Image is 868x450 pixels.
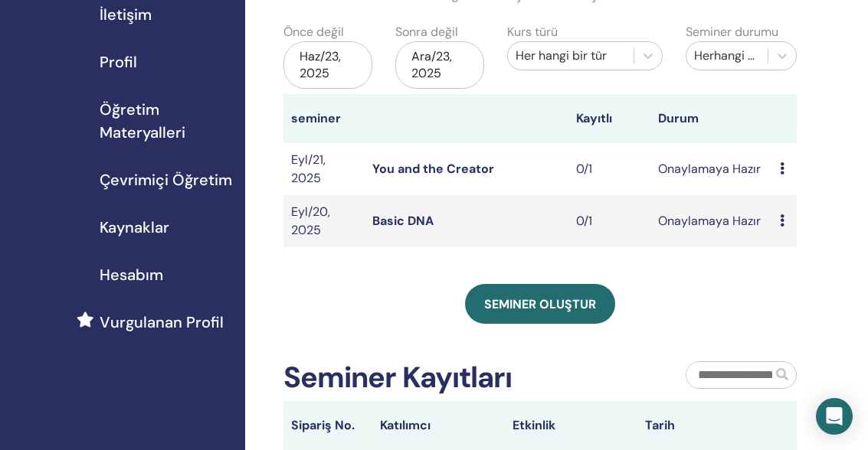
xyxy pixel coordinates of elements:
[283,94,365,143] th: seminer
[568,195,650,247] td: 0/1
[372,161,494,177] a: You and the Creator
[283,143,365,195] td: Eyl/21, 2025
[568,143,650,195] td: 0/1
[686,23,778,41] label: Seminer durumu
[100,263,163,286] span: Hesabım
[283,23,344,41] label: Önce değil
[516,47,626,65] div: Her hangi bir tür
[395,23,458,41] label: Sonra değil
[283,401,372,450] th: Sipariş No.
[694,47,760,65] div: Herhangi bir durum
[650,143,773,195] td: Onaylamaya Hazır
[816,398,853,435] div: Open Intercom Messenger
[650,195,773,247] td: Onaylamaya Hazır
[283,360,512,396] h2: Seminer Kayıtları
[505,401,637,450] th: Etkinlik
[637,401,770,450] th: Tarih
[283,195,365,247] td: Eyl/20, 2025
[395,41,484,89] div: Ara/23, 2025
[100,3,152,26] span: İletişim
[100,311,224,334] span: Vurgulanan Profil
[100,216,169,239] span: Kaynaklar
[100,168,232,191] span: Çevrimiçi Öğretim
[568,94,650,143] th: Kayıtlı
[507,23,558,41] label: Kurs türü
[372,213,434,229] a: Basic DNA
[372,401,505,450] th: Katılımcı
[283,41,372,89] div: Haz/23, 2025
[650,94,773,143] th: Durum
[465,284,615,324] a: Seminer oluştur
[484,296,596,312] span: Seminer oluştur
[100,51,137,73] span: Profil
[100,98,233,144] span: Öğretim Materyalleri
